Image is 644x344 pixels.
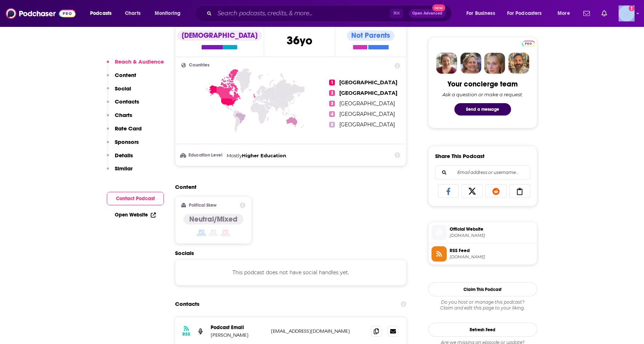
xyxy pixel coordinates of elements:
img: Podchaser Pro [522,41,535,46]
span: [GEOGRAPHIC_DATA] [339,90,397,96]
span: [GEOGRAPHIC_DATA] [339,121,395,128]
a: Open Website [115,212,156,218]
p: Similar [115,165,133,172]
span: More [558,8,570,19]
button: open menu [85,8,121,19]
a: Share on Facebook [438,184,459,198]
button: Details [107,152,133,165]
h2: Content [175,183,401,190]
img: Jules Profile [484,53,505,74]
div: Your concierge team [447,80,518,89]
div: Claim and edit this page to your liking. [428,299,537,311]
p: Contacts [115,98,139,105]
span: Official Website [450,226,534,232]
a: Show notifications dropdown [599,7,610,20]
h3: Share This Podcast [435,153,485,159]
p: Sponsors [115,138,139,145]
button: open menu [552,8,579,19]
button: Charts [107,112,132,125]
span: 3 [329,101,335,106]
span: [GEOGRAPHIC_DATA] [339,100,395,107]
button: Refresh Feed [428,323,537,337]
span: Higher Education [242,153,286,158]
span: [GEOGRAPHIC_DATA] [339,79,397,86]
a: Share on Reddit [486,184,507,198]
div: Not Parents [347,31,394,41]
div: Search followers [435,165,530,180]
button: open menu [502,8,552,19]
button: Social [107,85,131,98]
button: Claim This Podcast [428,282,537,296]
div: [DEMOGRAPHIC_DATA] [177,31,262,41]
button: open menu [150,8,190,19]
p: Rate Card [115,125,142,132]
button: Content [107,72,136,85]
p: Charts [115,112,132,118]
button: Contacts [107,98,139,112]
span: 5 [329,122,335,128]
p: Social [115,85,131,92]
div: Ask a question or make a request. [442,92,523,97]
span: Countries [189,63,210,68]
img: User Profile [619,5,635,21]
button: open menu [461,8,504,19]
img: Sydney Profile [436,53,457,74]
span: Monitoring [155,8,181,19]
p: [PERSON_NAME] [211,332,265,338]
span: Mostly [227,153,242,158]
button: Similar [107,165,133,178]
a: Pro website [522,40,535,46]
a: Share on X/Twitter [462,184,483,198]
a: RSS Feed[DOMAIN_NAME] [432,246,534,262]
span: api.substack.com [450,254,534,260]
img: Jon Profile [508,53,529,74]
h3: Education Level [181,153,224,158]
span: Charts [125,8,141,19]
h3: RSS [182,331,190,337]
span: 2 [329,90,335,96]
span: Do you host or manage this podcast? [428,299,537,305]
span: For Podcasters [507,8,542,19]
span: Open Advanced [412,12,442,15]
p: Details [115,152,133,159]
svg: Add a profile image [629,5,635,11]
a: Copy Link [509,184,530,198]
div: Search podcasts, credits, & more... [202,5,459,22]
a: Official Website[DOMAIN_NAME] [432,225,534,240]
button: Open AdvancedNew [409,9,446,18]
input: Email address or username... [441,166,524,179]
p: Reach & Audience [115,58,164,65]
span: For Business [466,8,495,19]
h4: Neutral/Mixed [189,215,238,224]
button: Send a message [454,103,511,116]
img: Podchaser - Follow, Share and Rate Podcasts [6,7,76,20]
span: Podcasts [90,8,112,19]
button: Show profile menu [619,5,635,21]
p: Content [115,72,136,78]
button: Sponsors [107,138,139,152]
div: This podcast does not have social handles yet. [175,259,407,286]
span: [GEOGRAPHIC_DATA] [339,111,395,117]
input: Search podcasts, credits, & more... [215,8,390,19]
span: ⌘ K [390,9,403,18]
p: Podcast Email [211,324,265,331]
span: Logged in as LornaG [619,5,635,21]
button: Contact Podcast [107,192,164,205]
span: 1 [329,80,335,85]
span: New [432,4,445,11]
button: Rate Card [107,125,142,138]
a: Charts [120,8,145,19]
h2: Socials [175,250,407,256]
p: [EMAIL_ADDRESS][DOMAIN_NAME] [271,328,365,334]
span: 24sight.news [450,233,534,238]
a: Show notifications dropdown [580,7,593,20]
span: RSS Feed [450,247,534,254]
span: 4 [329,111,335,117]
button: Reach & Audience [107,58,164,72]
h2: Political Skew [189,203,216,208]
span: 36 yo [287,33,312,48]
h2: Contacts [175,297,199,311]
img: Barbara Profile [460,53,481,74]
